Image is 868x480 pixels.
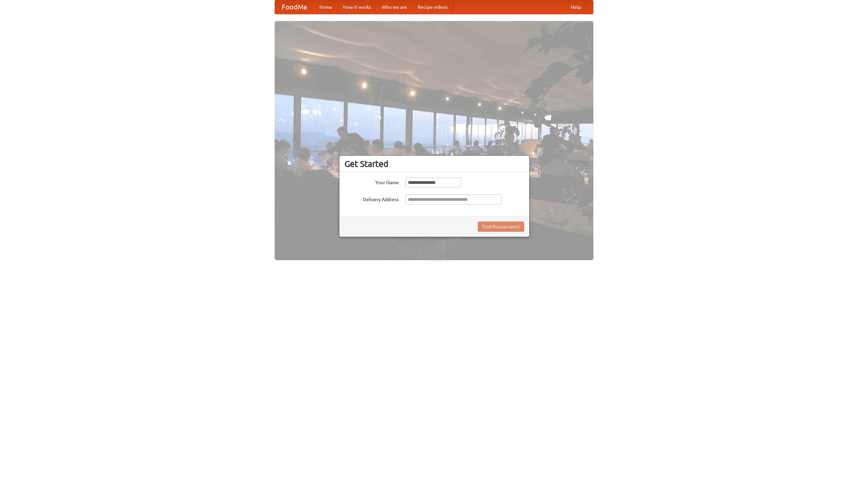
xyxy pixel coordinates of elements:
label: Delivery Address [344,194,399,203]
a: Recipe videos [412,0,453,14]
a: Who we are [376,0,412,14]
a: FoodMe [275,0,314,14]
h3: Get Started [344,159,524,169]
a: Home [314,0,338,14]
label: Your Name [344,177,399,186]
a: Help [565,0,586,14]
button: Find Restaurants! [478,222,524,232]
a: How it works [338,0,376,14]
